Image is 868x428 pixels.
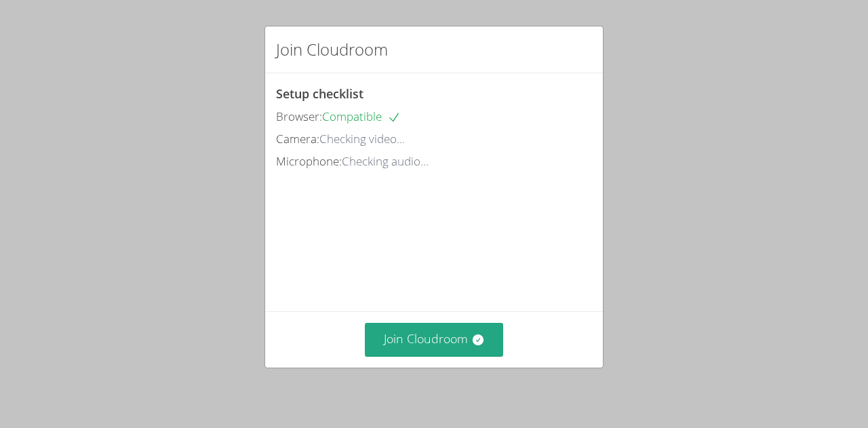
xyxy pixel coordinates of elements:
button: Join Cloudroom [365,323,504,356]
span: Compatible [322,109,401,124]
span: Microphone: [276,153,342,169]
span: Checking video... [319,131,405,147]
h2: Join Cloudroom [276,37,388,62]
span: Camera: [276,131,319,147]
span: Checking audio... [342,153,429,169]
span: Setup checklist [276,85,363,102]
span: Browser: [276,109,322,124]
